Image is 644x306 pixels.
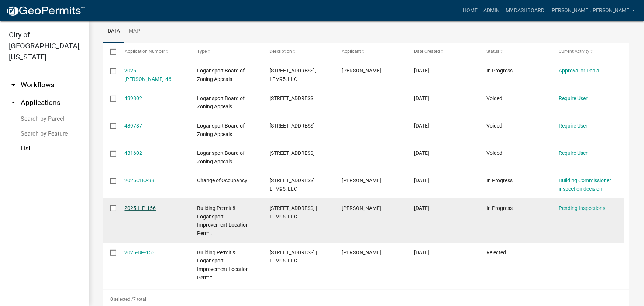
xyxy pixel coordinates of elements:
[486,150,502,156] span: Voided
[269,177,315,192] span: 601 W MARKET ST LFM95, LLC
[342,68,381,74] span: Stephen Servies
[125,123,142,129] a: 439787
[414,68,429,74] span: 06/25/2025
[559,123,588,129] a: Require User
[9,81,18,89] i: arrow_drop_down
[552,43,624,61] datatable-header-cell: Current Activity
[269,95,315,101] span: 601 W MARKET ST,
[197,49,207,54] span: Type
[197,249,249,280] span: Building Permit & Logansport Improvement Location Permit
[559,49,589,54] span: Current Activity
[486,249,506,255] span: Rejected
[190,43,262,61] datatable-header-cell: Type
[117,43,190,61] datatable-header-cell: Application Number
[269,249,317,264] span: 601 W MARKET ST | LFM95, LLC |
[559,177,611,192] a: Building Commissioner inspection decision
[559,150,588,156] a: Require User
[559,205,605,211] a: Pending Inspections
[269,123,315,129] span: 601 W MARKET ST,
[486,49,499,54] span: Status
[486,123,502,129] span: Voided
[197,205,249,236] span: Building Permit & Logansport Improvement Location Permit
[479,43,552,61] datatable-header-cell: Status
[125,95,142,101] a: 439802
[269,150,315,156] span: 601 W MARKET ST,
[103,20,124,43] a: Data
[486,95,502,101] span: Voided
[486,205,513,211] span: In Progress
[460,4,481,18] a: Home
[197,177,248,183] span: Change of Occupancy
[110,297,133,302] span: 0 selected /
[342,49,361,54] span: Applicant
[342,177,381,183] span: mandeep
[197,68,245,82] span: Logansport Board of Zoning Appeals
[503,4,547,18] a: My Dashboard
[414,177,429,183] span: 05/23/2025
[197,150,245,164] span: Logansport Board of Zoning Appeals
[124,20,144,43] a: Map
[125,249,155,255] a: 2025-BP-153
[269,49,292,54] span: Description
[414,95,429,101] span: 06/23/2025
[414,205,429,211] span: 05/23/2025
[269,68,316,82] span: 601 W MARKET ST, LFM95, LLC
[197,123,245,137] span: Logansport Board of Zoning Appeals
[103,43,117,61] datatable-header-cell: Select
[407,43,479,61] datatable-header-cell: Date Created
[342,249,381,255] span: mandeep
[414,123,429,129] span: 06/23/2025
[559,68,600,74] a: Approval or Denial
[559,95,588,101] a: Require User
[125,205,156,211] a: 2025-ILP-156
[414,49,440,54] span: Date Created
[486,68,513,74] span: In Progress
[486,177,513,183] span: In Progress
[335,43,407,61] datatable-header-cell: Applicant
[125,68,172,82] a: 2025 [PERSON_NAME]-46
[269,205,317,220] span: 601 W MARKET ST | LFM95, LLC |
[9,98,18,107] i: arrow_drop_up
[481,4,503,18] a: Admin
[125,177,155,183] a: 2025CHO-38
[414,150,429,156] span: 06/05/2025
[342,205,381,211] span: mandeep
[414,249,429,255] span: 05/22/2025
[197,95,245,110] span: Logansport Board of Zoning Appeals
[262,43,335,61] datatable-header-cell: Description
[547,4,638,18] a: [PERSON_NAME].[PERSON_NAME]
[125,49,165,54] span: Application Number
[125,150,142,156] a: 431602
